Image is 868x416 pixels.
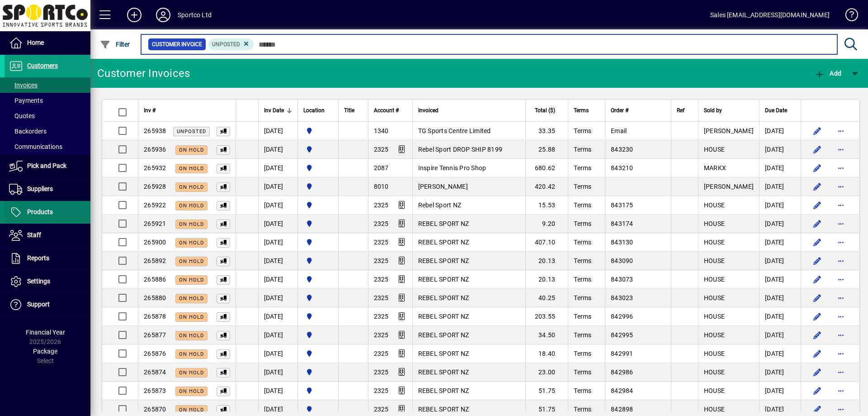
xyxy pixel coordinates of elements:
[704,276,725,283] span: HOUSE
[611,220,633,227] span: 843174
[258,215,297,233] td: [DATE]
[418,127,491,134] span: TG Sports Centre Limited
[810,235,825,249] button: Edit
[144,183,166,190] span: 265928
[525,289,568,307] td: 40.25
[144,105,230,115] div: Inv #
[264,105,284,115] span: Inv Date
[759,289,801,307] td: [DATE]
[704,406,725,413] span: HOUSE
[258,326,297,344] td: [DATE]
[179,314,204,320] span: On hold
[258,252,297,270] td: [DATE]
[812,65,844,81] button: Add
[27,185,53,192] span: Suppliers
[525,233,568,252] td: 407.10
[374,220,389,227] span: 2325
[574,368,591,376] span: Terms
[152,40,202,49] span: Customer Invoice
[27,39,44,46] span: Home
[5,139,90,154] a: Communications
[834,124,848,138] button: More options
[834,272,848,287] button: More options
[759,326,801,344] td: [DATE]
[374,257,389,264] span: 2325
[27,162,66,169] span: Pick and Pack
[144,387,166,394] span: 265873
[834,198,848,212] button: More options
[144,146,166,153] span: 265936
[179,388,204,394] span: On hold
[374,164,389,172] span: 2087
[27,62,58,69] span: Customers
[810,291,825,305] button: Edit
[303,126,333,136] span: Sportco Ltd Warehouse
[810,346,825,361] button: Edit
[98,36,132,53] button: Filter
[759,382,801,400] td: [DATE]
[611,127,627,134] span: Email
[418,350,469,357] span: REBEL SPORT NZ
[704,387,725,394] span: HOUSE
[574,294,591,301] span: Terms
[810,253,825,268] button: Edit
[525,215,568,233] td: 9.20
[303,144,333,154] span: Sportco Ltd Warehouse
[258,289,297,307] td: [DATE]
[704,239,725,246] span: HOUSE
[374,294,389,301] span: 2325
[258,233,297,252] td: [DATE]
[374,105,399,115] span: Account #
[834,142,848,157] button: More options
[303,404,333,414] span: Sportco Ltd Warehouse
[5,178,90,201] a: Suppliers
[759,215,801,233] td: [DATE]
[574,105,589,115] span: Terms
[611,146,633,153] span: 843230
[704,350,725,357] span: HOUSE
[834,216,848,231] button: More options
[374,183,389,190] span: 8010
[144,127,166,134] span: 265938
[27,301,50,308] span: Support
[303,349,333,359] span: Sportco Ltd Warehouse
[303,330,333,340] span: Sportco Ltd Warehouse
[810,328,825,342] button: Edit
[258,140,297,159] td: [DATE]
[418,220,469,227] span: REBEL SPORT NZ
[810,383,825,398] button: Edit
[810,161,825,175] button: Edit
[5,201,90,224] a: Products
[264,105,292,115] div: Inv Date
[704,201,725,209] span: HOUSE
[179,296,204,301] span: On hold
[144,294,166,301] span: 265880
[178,8,212,22] div: Sportco Ltd
[834,253,848,268] button: More options
[418,201,462,209] span: Rebel Sport NZ
[611,387,633,394] span: 842984
[303,219,333,229] span: Sportco Ltd Warehouse
[303,367,333,377] span: Sportco Ltd Warehouse
[9,112,35,120] span: Quotes
[418,387,469,394] span: REBEL SPORT NZ
[574,239,591,246] span: Terms
[144,201,166,209] span: 265922
[834,309,848,324] button: More options
[144,331,166,339] span: 265877
[574,257,591,264] span: Terms
[574,127,591,134] span: Terms
[418,313,469,320] span: REBEL SPORT NZ
[611,239,633,246] span: 843130
[574,387,591,394] span: Terms
[344,105,363,115] div: Title
[611,294,633,301] span: 843023
[258,344,297,363] td: [DATE]
[149,7,178,23] button: Profile
[179,166,204,172] span: On hold
[704,127,754,134] span: [PERSON_NAME]
[525,252,568,270] td: 20.13
[144,406,166,413] span: 265870
[574,276,591,283] span: Terms
[704,257,725,264] span: HOUSE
